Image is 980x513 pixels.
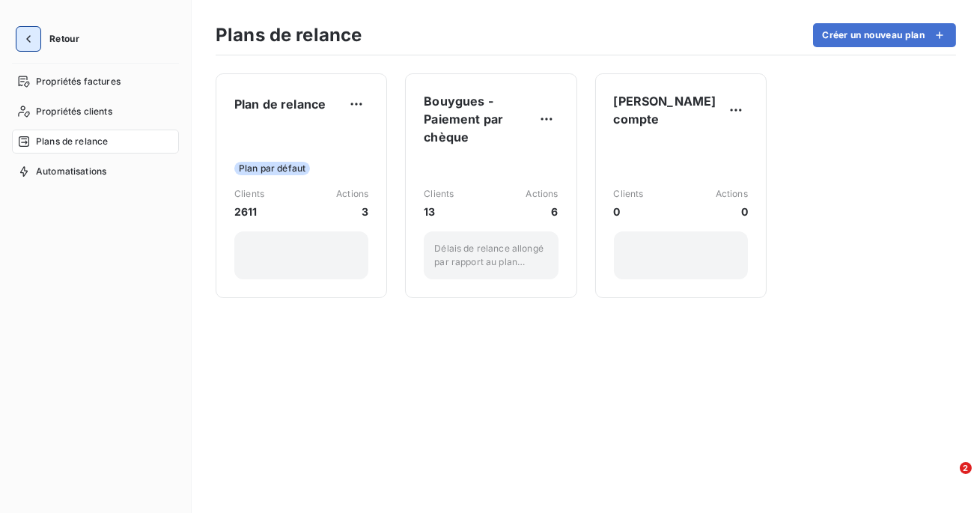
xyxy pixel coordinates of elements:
span: Clients [234,187,264,201]
span: 0 [716,204,748,219]
span: Plan de relance [234,95,326,113]
span: Automatisations [36,165,106,178]
button: Retour [12,27,91,51]
button: Créer un nouveau plan [813,23,956,47]
p: Délais de relance allongé par rapport au plan classique pour prendre en compte le délais de paiem... [434,242,547,269]
a: Plans de relance [12,130,179,154]
h3: Plans de relance [216,22,362,49]
span: 13 [424,204,454,219]
span: Retour [49,34,79,43]
span: Clients [424,187,454,201]
a: Automatisations [12,160,179,183]
span: Actions [336,187,368,201]
span: [PERSON_NAME] compte [614,92,724,128]
span: 2 [960,462,972,474]
span: Clients [614,187,644,201]
span: Propriétés clients [36,105,112,118]
span: 6 [526,204,558,219]
span: 3 [336,204,368,219]
span: Actions [526,187,558,201]
span: Plan par défaut [234,162,310,175]
span: Actions [716,187,748,201]
iframe: Intercom live chat [929,462,965,498]
span: Plans de relance [36,135,108,148]
a: Propriétés clients [12,100,179,124]
span: Bouygues - Paiement par chèque [424,92,534,146]
span: Propriétés factures [36,75,121,88]
span: 2611 [234,204,264,219]
a: Propriétés factures [12,70,179,94]
span: 0 [614,204,644,219]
